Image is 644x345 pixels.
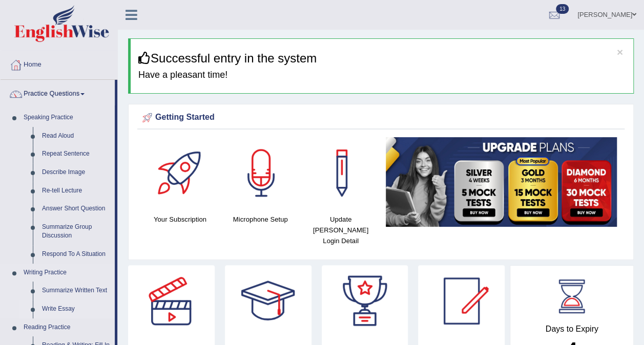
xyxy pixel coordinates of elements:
h4: Have a pleasant time! [138,70,626,80]
a: Speaking Practice [19,109,115,127]
a: Summarize Written Text [37,282,115,300]
a: Respond To A Situation [37,245,115,264]
h3: Successful entry in the system [138,52,626,65]
a: Write Essay [37,300,115,318]
a: Summarize Group Discussion [37,218,115,245]
button: × [617,47,623,57]
h4: Your Subscription [145,214,215,225]
a: Home [1,51,117,76]
a: Repeat Sentence [37,145,115,163]
h4: Microphone Setup [225,214,296,225]
a: Reading Practice [19,318,115,337]
img: small5.jpg [386,137,617,226]
span: 13 [556,4,569,14]
a: Writing Practice [19,264,115,282]
a: Answer Short Question [37,200,115,218]
h4: Days to Expiry [522,325,622,334]
a: Describe Image [37,163,115,182]
div: Getting Started [140,110,622,125]
a: Read Aloud [37,127,115,145]
a: Practice Questions [1,80,115,105]
a: Re-tell Lecture [37,182,115,200]
h4: Update [PERSON_NAME] Login Detail [306,214,376,246]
